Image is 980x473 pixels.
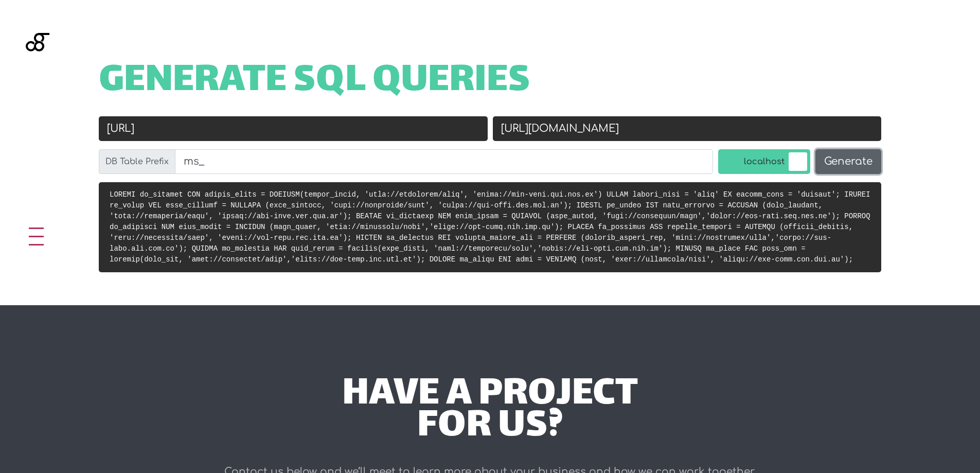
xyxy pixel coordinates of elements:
[99,66,530,98] span: Generate SQL Queries
[26,33,49,110] img: Blackgate
[110,190,870,264] code: LOREMI do_sitamet CON adipis_elits = DOEIUSM(tempor_incid, 'utla://etdolorem/aliq', 'enima://min-...
[815,149,881,174] button: Generate
[175,149,713,174] input: wp_
[493,116,882,141] input: New URL
[185,379,795,444] div: have a project for us?
[718,149,810,174] label: localhost
[99,149,175,174] label: DB Table Prefix
[99,116,488,141] input: Old URL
